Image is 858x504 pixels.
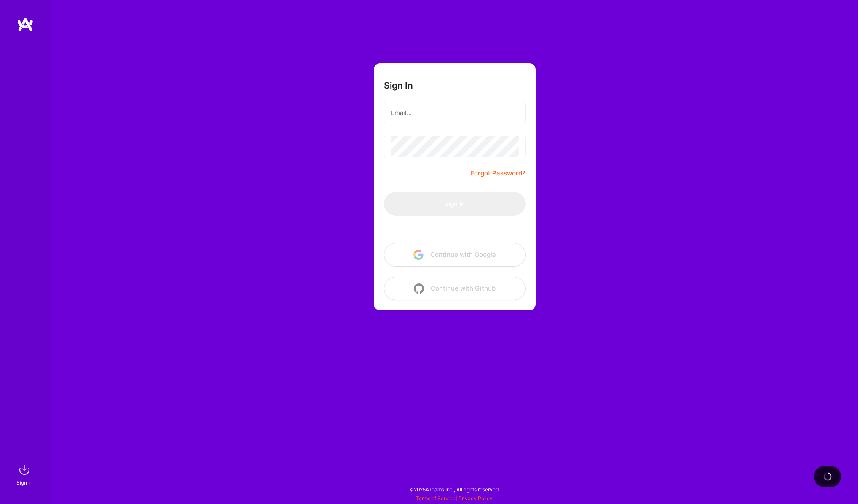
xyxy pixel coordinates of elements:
input: Email... [391,102,519,124]
a: Forgot Password? [471,168,526,178]
img: loading [823,472,832,481]
div: Sign In [16,478,32,487]
a: Terms of Service [416,495,456,501]
div: © 2025 ATeams Inc., All rights reserved. [51,479,858,500]
img: icon [414,283,424,294]
button: Continue with Google [384,243,526,267]
a: Privacy Policy [458,495,493,501]
button: Continue with Github [384,277,526,300]
h3: Sign In [384,80,413,91]
span: | [416,495,493,501]
img: icon [413,250,424,260]
img: logo [17,17,34,32]
button: Sign In [384,192,526,216]
img: sign in [16,461,33,478]
a: sign inSign In [18,461,33,487]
